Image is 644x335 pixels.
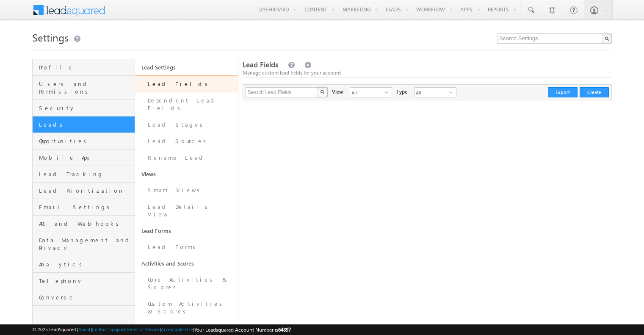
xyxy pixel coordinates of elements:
[320,90,324,94] img: Search
[33,116,135,133] a: Leads
[39,121,133,128] span: Leads
[39,220,133,227] span: API and Webhooks
[33,166,135,183] a: Lead Tracking
[33,232,135,256] a: Data Management and Privacy
[135,271,238,296] a: Core Activities & Scores
[135,239,238,255] a: Lead Forms
[127,327,160,332] a: Terms of Service
[39,154,133,161] span: Mobile App
[548,87,578,97] button: Export
[135,75,238,92] a: Lead Fields
[33,59,135,76] a: Profile
[135,296,238,320] a: Custom Activities & Scores
[33,199,135,216] a: Email Settings
[415,88,449,97] span: All
[332,87,343,96] div: View
[33,100,135,116] a: Security
[449,90,456,95] span: select
[135,255,238,271] a: Activities and Scores
[33,289,135,306] a: Converse
[92,327,125,332] a: Contact Support
[32,30,69,44] span: Settings
[39,80,133,95] span: Users and Permissions
[39,260,133,268] span: Analytics
[33,216,135,232] a: API and Webhooks
[385,90,392,95] span: select
[39,203,133,211] span: Email Settings
[39,64,133,71] span: Profile
[39,137,133,145] span: Opportunities
[497,33,612,44] input: Search Settings
[39,170,133,178] span: Lead Tracking
[78,327,91,332] a: About
[135,166,238,182] a: Views
[135,150,238,166] a: Rename Lead
[39,187,133,194] span: Lead Prioritization
[161,327,193,332] a: Acceptable Use
[278,327,291,333] span: 64897
[243,69,612,77] div: Manage custom lead fields for your account
[135,133,238,150] a: Lead Sources
[39,293,133,301] span: Converse
[33,76,135,100] a: Users and Permissions
[39,104,133,112] span: Security
[33,183,135,199] a: Lead Prioritization
[39,236,133,252] span: Data Management and Privacy
[350,88,385,97] span: All
[135,59,238,75] a: Lead Settings
[32,326,291,334] span: © 2025 LeadSquared | | | | |
[33,150,135,166] a: Mobile App
[135,223,238,239] a: Lead Forms
[39,277,133,285] span: Telephony
[396,87,407,96] div: Type
[580,87,609,97] button: Create
[135,92,238,116] a: Dependent Lead Fields
[243,60,278,69] span: Lead Fields
[135,116,238,133] a: Lead Stages
[194,327,291,333] span: Your Leadsquared Account Number is
[135,182,238,199] a: Smart Views
[135,199,238,223] a: Lead Details View
[33,133,135,150] a: Opportunities
[33,256,135,273] a: Analytics
[33,273,135,289] a: Telephony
